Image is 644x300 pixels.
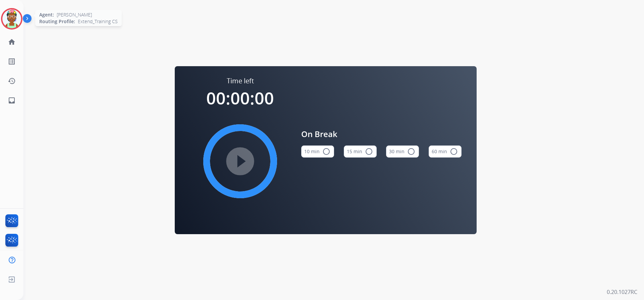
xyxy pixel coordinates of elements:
mat-icon: radio_button_unchecked [322,147,330,156]
span: On Break [301,128,462,140]
mat-icon: list_alt [8,57,16,66]
mat-icon: inbox [8,96,16,104]
span: Agent: [39,11,54,18]
mat-icon: radio_button_unchecked [365,147,373,156]
button: 15 min [344,145,377,158]
span: Time left [227,76,254,86]
img: avatar [2,9,21,28]
span: [PERSON_NAME] [57,11,92,18]
mat-icon: history [8,77,16,85]
button: 60 min [429,145,462,158]
mat-icon: home [8,38,16,46]
button: 30 min [386,145,419,158]
button: 10 min [301,145,334,158]
span: 00:00:00 [206,87,274,110]
p: 0.20.1027RC [607,288,637,296]
mat-icon: radio_button_unchecked [407,147,415,156]
mat-icon: radio_button_unchecked [450,147,458,156]
span: Routing Profile: [39,18,75,25]
span: Extend_Training CS [78,18,118,25]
